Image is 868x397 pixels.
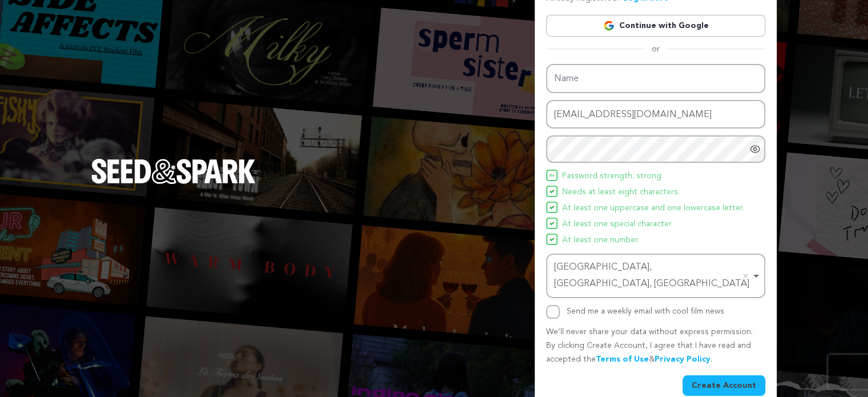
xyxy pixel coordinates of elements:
a: Show password as plain text. Warning: this will display your password on the screen. [749,143,761,155]
span: At least one uppercase and one lowercase letter. [562,202,744,215]
a: Privacy Policy [655,355,710,363]
img: Seed&Spark Icon [550,237,554,242]
img: Seed&Spark Icon [550,205,554,210]
span: At least one number. [562,234,639,247]
span: At least one special character. [562,218,673,231]
span: or [645,43,667,55]
button: Create Account [683,375,765,396]
span: Password strength: strong [562,170,661,183]
img: Seed&Spark Icon [550,173,554,178]
span: Needs at least eight characters. [562,186,680,199]
img: Google logo [603,20,615,31]
p: We’ll never share your data without express permission. By clicking Create Account, I agree that ... [546,326,765,366]
input: Name [546,64,765,93]
img: Seed&Spark Icon [550,189,554,194]
a: Seed&Spark Homepage [91,159,256,207]
a: Continue with Google [546,15,765,37]
input: Email address [546,100,765,129]
label: Send me a weekly email with cool film news [567,307,724,315]
img: Seed&Spark Logo [91,159,256,184]
div: [GEOGRAPHIC_DATA], [GEOGRAPHIC_DATA], [GEOGRAPHIC_DATA] [554,259,750,292]
a: Terms of Use [596,355,649,363]
button: Remove item: 'ChIJwe1EZjDG5zsRaYxkjY_tpF0' [740,270,751,282]
img: Seed&Spark Icon [550,221,554,226]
